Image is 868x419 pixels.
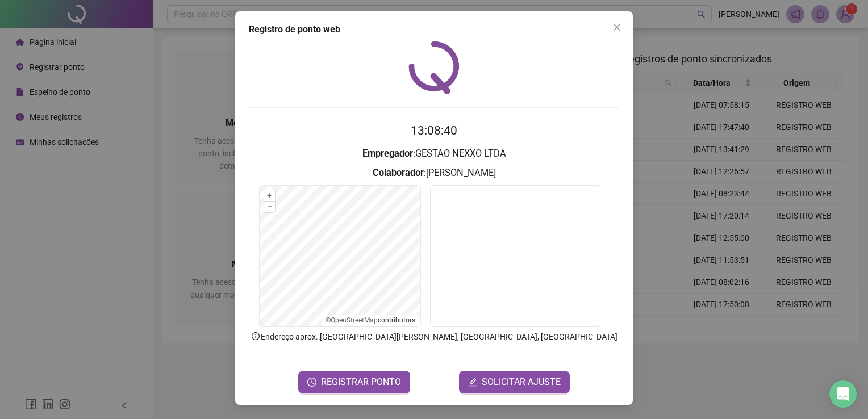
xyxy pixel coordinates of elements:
[459,371,570,393] button: editSOLICITAR AJUSTE
[321,375,401,389] span: REGISTRAR PONTO
[331,316,378,324] a: OpenStreetMap
[251,331,261,341] span: info-circle
[298,371,410,393] button: REGISTRAR PONTO
[829,380,857,408] div: Open Intercom Messenger
[408,41,460,94] img: QRPoint
[325,316,417,324] li: © contributors.
[411,124,457,137] time: 13:08:40
[468,378,477,387] span: edit
[612,23,621,32] span: close
[264,202,275,212] button: –
[362,148,413,159] strong: Empregador
[482,375,561,389] span: SOLICITAR AJUSTE
[373,167,424,178] strong: Colaborador
[307,378,316,387] span: clock-circle
[264,190,275,201] button: +
[249,146,619,161] h3: : GESTAO NEXXO LTDA
[249,166,619,181] h3: : [PERSON_NAME]
[608,18,626,36] button: Close
[249,23,619,36] div: Registro de ponto web
[249,330,619,343] p: Endereço aprox. : [GEOGRAPHIC_DATA][PERSON_NAME], [GEOGRAPHIC_DATA], [GEOGRAPHIC_DATA]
